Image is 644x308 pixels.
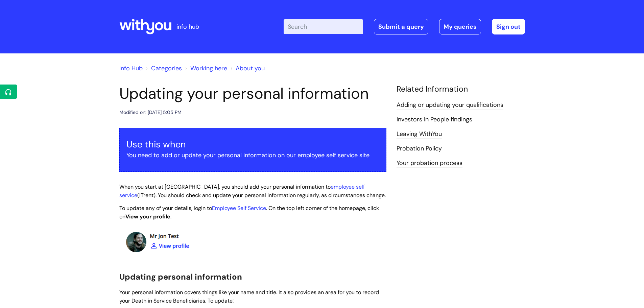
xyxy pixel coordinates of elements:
[229,63,265,74] li: About you
[374,19,428,34] a: Submit a query
[397,130,442,139] a: Leaving WithYou
[144,63,182,74] li: Solution home
[397,85,525,94] h4: Related Information
[397,115,472,124] a: Investors in People findings
[397,101,503,110] a: Adding or updating your qualifications
[184,63,227,74] li: Working here
[176,21,199,32] p: info hub
[284,19,525,34] div: | -
[119,205,379,220] span: To update any of your details, login to . On the top left corner of the homepage, click on .
[397,144,442,153] a: Probation Policy
[119,225,214,260] img: hKbkKuskZSZEKMUsj9IlREFOsCKVZ56TkA.png
[190,64,227,72] a: Working here
[126,139,379,150] h3: Use this when
[126,150,379,161] p: You need to add or update your personal information on our employee self service site
[397,159,462,168] a: Your probation process
[119,183,386,199] span: When you start at [GEOGRAPHIC_DATA], you should add your personal information to (iTrent). You sh...
[125,213,170,220] strong: View your profile
[119,85,386,103] h1: Updating your personal information
[119,289,379,304] span: Your personal information covers things like your name and title. It also provides an area for yo...
[212,205,266,212] a: Employee Self Service
[439,19,481,34] a: My queries
[284,19,363,34] input: Search
[119,108,182,117] div: Modified on: [DATE] 5:05 PM
[236,64,265,72] a: About you
[119,64,143,72] a: Info Hub
[492,19,525,34] a: Sign out
[119,271,242,282] span: Updating personal information
[151,64,182,72] a: Categories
